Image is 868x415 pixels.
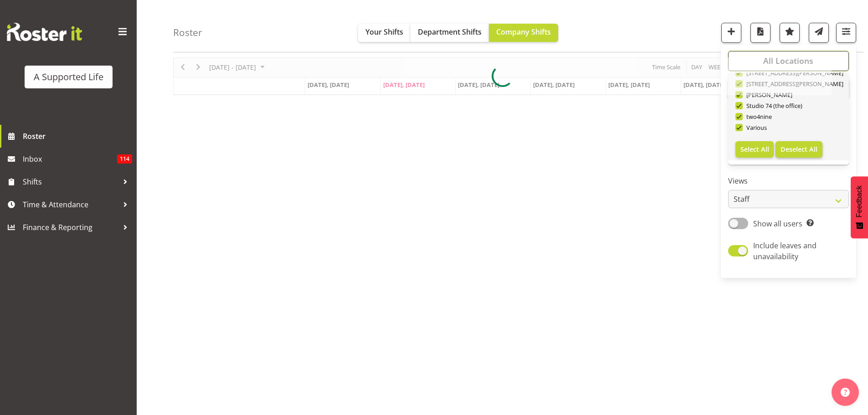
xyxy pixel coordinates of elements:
[358,24,411,42] button: Your Shifts
[418,27,482,37] span: Department Shifts
[34,70,103,84] div: A Supported Life
[489,24,558,42] button: Company Shifts
[743,91,793,98] span: [PERSON_NAME]
[23,152,117,166] span: Inbox
[117,154,132,164] span: 114
[776,141,822,158] button: Deselect All
[23,129,132,143] span: Roster
[7,23,82,41] img: Rosterit website logo
[743,102,803,109] span: Studio 74 (the office)
[721,23,741,43] button: Add a new shift
[496,27,551,37] span: Company Shifts
[173,27,202,38] h4: Roster
[841,388,850,397] img: help-xxl-2.png
[836,23,856,43] button: Filter Shifts
[743,124,767,131] span: Various
[23,175,118,189] span: Shifts
[743,113,772,120] span: two4nine
[728,51,849,71] button: All Locations
[411,24,489,42] button: Department Shifts
[23,220,118,234] span: Finance & Reporting
[753,241,817,261] span: Include leaves and unavailability
[781,145,817,154] span: Deselect All
[23,198,118,211] span: Time & Attendance
[740,145,769,154] span: Select All
[855,185,863,217] span: Feedback
[735,141,774,158] button: Select All
[851,176,868,238] button: Feedback - Show survey
[728,176,849,187] label: Views
[753,219,802,229] span: Show all users
[780,23,800,43] button: Highlight an important date within the roster.
[365,27,403,37] span: Your Shifts
[750,23,770,43] button: Download a PDF of the roster according to the set date range.
[809,23,829,43] button: Send a list of all shifts for the selected filtered period to all rostered employees.
[763,56,813,67] span: All Locations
